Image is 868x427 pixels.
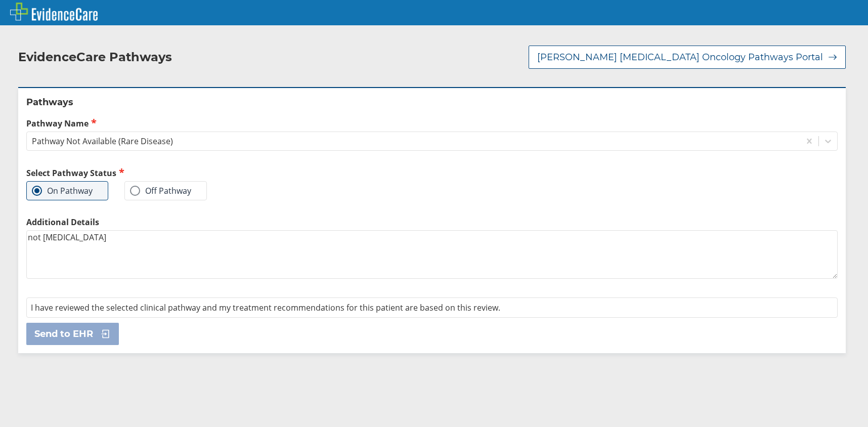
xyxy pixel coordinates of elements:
label: Off Pathway [130,186,191,196]
label: Additional Details [26,217,838,228]
label: Pathway Name [26,117,838,129]
div: Pathway Not Available (Rare Disease) [32,136,173,147]
h2: EvidenceCare Pathways [18,50,172,65]
label: On Pathway [32,186,93,196]
h2: Select Pathway Status [26,167,428,179]
span: I have reviewed the selected clinical pathway and my treatment recommendations for this patient a... [31,302,500,313]
h2: Pathways [26,96,838,108]
span: Send to EHR [34,328,93,340]
img: EvidenceCare [10,3,98,21]
textarea: not [MEDICAL_DATA] [26,230,838,279]
button: [PERSON_NAME] [MEDICAL_DATA] Oncology Pathways Portal [529,46,846,69]
button: Send to EHR [26,323,119,345]
span: [PERSON_NAME] [MEDICAL_DATA] Oncology Pathways Portal [537,51,823,63]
